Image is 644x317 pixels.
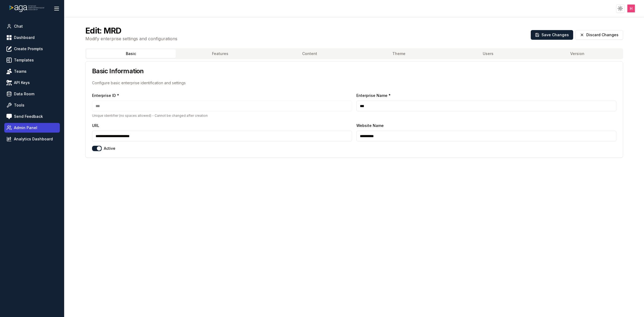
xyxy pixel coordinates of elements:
span: Dashboard [14,35,35,40]
a: API Keys [4,78,60,88]
a: Analytics Dashboard [4,134,60,144]
button: Discard Changes [575,30,623,40]
img: ACg8ocJJXoBNX9W-FjmgwSseULRJykJmqCZYzqgfQpEi3YodQgNtRg=s96-c [627,5,635,12]
a: Admin Panel [4,123,60,133]
button: Content [265,49,354,58]
button: Version [533,49,622,58]
span: Data Room [14,91,34,97]
a: Data Room [4,89,60,99]
a: Tools [4,100,60,110]
p: Configure basic enterprise identification and settings [92,80,616,86]
span: Templates [14,57,34,63]
span: Teams [14,69,27,74]
span: Send Feedback [14,114,43,119]
span: Admin Panel [14,125,37,130]
label: Enterprise Name * [356,93,391,98]
span: Chat [14,24,23,29]
label: Active [104,147,115,150]
button: Basic [86,49,176,58]
a: Chat [4,21,60,31]
button: Features [176,49,265,58]
button: Theme [354,49,444,58]
img: feedback [6,114,12,119]
span: Tools [14,103,24,108]
label: Website Name [356,123,384,128]
label: Enterprise ID * [92,93,119,98]
button: Save Changes [531,30,573,40]
a: Templates [4,55,60,65]
span: Analytics Dashboard [14,136,53,142]
h3: Basic Information [92,68,616,74]
a: Send Feedback [4,112,60,121]
button: Users [444,49,533,58]
a: Dashboard [4,33,60,42]
label: URL [92,123,99,128]
h2: Edit: MRD [85,26,177,35]
p: Unique identifier (no spaces allowed) - Cannot be changed after creation [92,114,352,118]
span: Create Prompts [14,46,43,52]
a: Teams [4,67,60,76]
a: Create Prompts [4,44,60,54]
p: Modify enterprise settings and configurations [85,35,177,42]
span: API Keys [14,80,30,85]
